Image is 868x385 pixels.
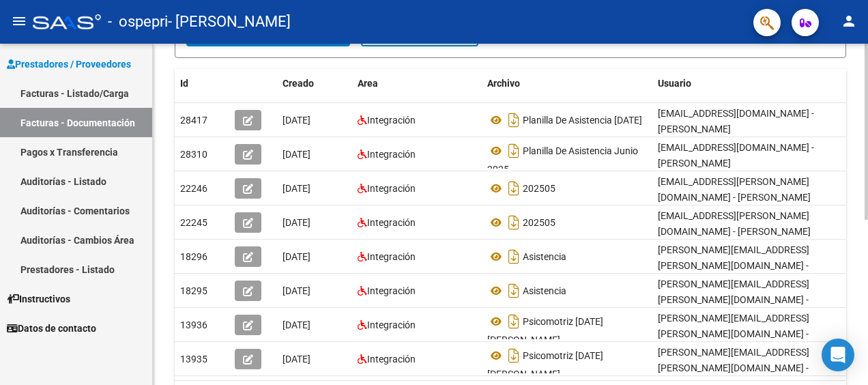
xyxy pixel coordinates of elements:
[180,115,207,126] span: 28417
[367,251,416,262] span: Integración
[277,69,352,98] datatable-header-cell: Creado
[487,145,638,175] span: Planilla De Asistencia Junio 2025
[180,285,207,296] span: 18295
[367,149,416,160] span: Integración
[505,311,523,332] i: Descargar documento
[283,78,314,89] span: Creado
[658,78,691,89] span: Usuario
[283,354,310,365] span: [DATE]
[367,285,416,296] span: Integración
[505,212,523,233] i: Descargar documento
[505,246,523,268] i: Descargar documento
[11,13,27,29] mat-icon: menu
[108,7,168,37] span: - ospepri
[652,69,857,98] datatable-header-cell: Usuario
[7,321,96,336] span: Datos de contacto
[175,69,229,98] datatable-header-cell: Id
[7,291,70,306] span: Instructivos
[505,280,523,302] i: Descargar documento
[658,279,809,321] span: [PERSON_NAME][EMAIL_ADDRESS][PERSON_NAME][DOMAIN_NAME] - [PERSON_NAME]
[283,285,310,296] span: [DATE]
[180,149,207,160] span: 28310
[180,183,207,194] span: 22246
[283,183,310,194] span: [DATE]
[283,115,310,126] span: [DATE]
[523,115,642,126] span: Planilla De Asistencia [DATE]
[180,217,207,228] span: 22245
[180,319,207,330] span: 13936
[487,78,520,89] span: Archivo
[168,7,291,37] span: - [PERSON_NAME]
[658,142,814,169] span: [EMAIL_ADDRESS][DOMAIN_NAME] - [PERSON_NAME]
[523,183,555,194] span: 202505
[822,339,854,371] div: Open Intercom Messenger
[7,57,131,72] span: Prestadores / Proveedores
[505,177,523,199] i: Descargar documento
[180,354,207,365] span: 13935
[367,183,416,194] span: Integración
[505,140,523,162] i: Descargar documento
[358,78,378,89] span: Area
[658,108,814,134] span: [EMAIL_ADDRESS][DOMAIN_NAME] - [PERSON_NAME]
[367,217,416,228] span: Integración
[523,251,566,262] span: Asistencia
[841,13,857,29] mat-icon: person
[505,109,523,131] i: Descargar documento
[482,69,652,98] datatable-header-cell: Archivo
[352,69,482,98] datatable-header-cell: Area
[505,345,523,367] i: Descargar documento
[283,319,310,330] span: [DATE]
[658,210,811,237] span: [EMAIL_ADDRESS][PERSON_NAME][DOMAIN_NAME] - [PERSON_NAME]
[487,316,603,345] span: Psicomotriz [DATE] [PERSON_NAME]
[367,115,416,126] span: Integración
[180,251,207,262] span: 18296
[658,176,811,203] span: [EMAIL_ADDRESS][PERSON_NAME][DOMAIN_NAME] - [PERSON_NAME]
[283,217,310,228] span: [DATE]
[523,217,555,228] span: 202505
[180,78,188,89] span: Id
[487,350,603,380] span: Psicomotriz [DATE] [PERSON_NAME]
[523,285,566,296] span: Asistencia
[658,313,809,355] span: [PERSON_NAME][EMAIL_ADDRESS][PERSON_NAME][DOMAIN_NAME] - [PERSON_NAME]
[367,319,416,330] span: Integración
[283,251,310,262] span: [DATE]
[658,244,809,287] span: [PERSON_NAME][EMAIL_ADDRESS][PERSON_NAME][DOMAIN_NAME] - [PERSON_NAME]
[283,149,310,160] span: [DATE]
[367,354,416,365] span: Integración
